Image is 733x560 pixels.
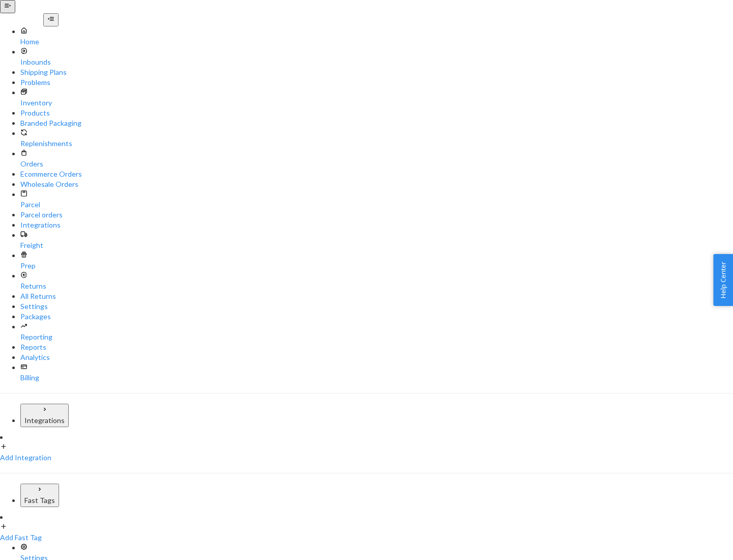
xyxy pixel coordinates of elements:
button: Fast Tags [20,484,59,507]
div: Inventory [20,98,733,108]
a: Returns [20,271,733,291]
a: Home [20,26,733,47]
button: Close Navigation [43,13,59,26]
a: Prep [20,250,733,271]
a: Replenishments [20,128,733,149]
a: Settings [20,301,733,312]
div: Prep [20,261,733,271]
a: Inbounds [20,47,733,67]
a: Parcel [20,189,733,210]
a: Problems [20,77,733,88]
a: Parcel orders [20,210,733,220]
a: Ecommerce Orders [20,169,733,179]
a: Inventory [20,88,733,108]
button: Help Center [713,254,733,306]
a: Reports [20,342,733,352]
a: Packages [20,312,733,322]
a: Orders [20,149,733,169]
a: Wholesale Orders [20,179,733,189]
div: Home [20,37,733,47]
div: Parcel [20,200,733,210]
a: Analytics [20,352,733,362]
div: Integrations [24,415,65,426]
a: Billing [20,362,733,383]
a: Branded Packaging [20,118,733,128]
div: Fast Tags [24,495,55,506]
a: Reporting [20,322,733,342]
button: Integrations [20,404,69,427]
a: Products [20,108,733,118]
a: Freight [20,230,733,250]
div: Reporting [20,332,733,342]
div: Returns [20,281,733,291]
div: Inbounds [20,57,733,67]
a: All Returns [20,291,733,301]
div: Replenishments [20,138,733,149]
div: Billing [20,373,733,383]
div: Freight [20,240,733,250]
div: Orders [20,159,733,169]
a: Integrations [20,220,733,230]
a: Shipping Plans [20,67,733,77]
